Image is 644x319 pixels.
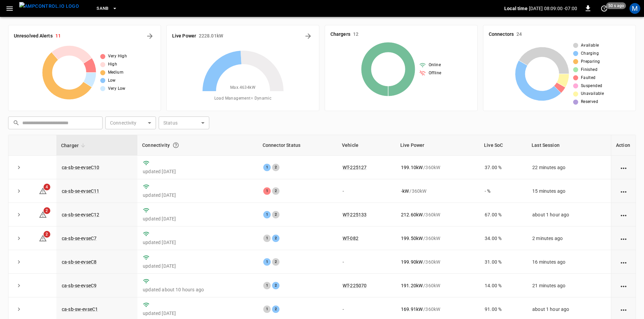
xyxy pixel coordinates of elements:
th: Live Power [396,135,479,156]
button: expand row [14,257,24,267]
h6: 12 [353,31,358,38]
div: action cell options [619,306,628,313]
div: / 360 kW [401,282,474,289]
span: Charger [61,141,87,150]
p: 199.50 kW [401,235,423,242]
button: Connection between the charger and our software. [170,139,182,151]
div: action cell options [619,188,628,194]
span: Suspended [581,83,602,89]
button: expand row [14,210,24,220]
span: Online [429,62,441,69]
th: Vehicle [337,135,396,156]
div: 1 [263,211,271,218]
span: 4 [44,184,50,190]
span: Preparing [581,58,600,65]
button: expand row [14,186,24,196]
p: updated about 10 hours ago [143,286,252,293]
td: - [337,250,396,274]
a: ca-sb-se-evseC11 [62,188,99,194]
p: 212.60 kW [401,211,423,218]
span: Medium [108,69,124,76]
button: SanB [94,2,120,15]
td: 31.00 % [479,250,527,274]
h6: Connectors [489,31,514,38]
div: action cell options [619,164,628,171]
div: / 360 kW [401,164,474,171]
td: 21 minutes ago [527,274,611,297]
div: 1 [263,235,271,242]
span: Very High [108,53,127,60]
p: 199.90 kW [401,259,423,265]
div: 1 [263,187,271,195]
span: 2 [44,207,50,214]
a: ca-sb-se-evseC8 [62,259,97,265]
button: Energy Overview [303,31,314,42]
th: Action [611,135,636,156]
h6: 11 [55,32,61,40]
div: action cell options [619,211,628,218]
span: Faulted [581,75,596,81]
div: 2 [272,235,279,242]
div: / 360 kW [401,306,474,313]
div: action cell options [619,282,628,289]
a: ca-sb-se-evseC9 [62,283,97,288]
td: 14.00 % [479,274,527,297]
a: 2 [39,212,47,217]
span: Charging [581,50,599,57]
h6: Live Power [172,32,196,40]
td: 2 minutes ago [527,227,611,250]
span: Very Low [108,85,126,92]
div: 2 [272,187,279,195]
div: 2 [272,211,279,218]
a: ca-sb-se-evseC7 [62,236,97,241]
button: set refresh interval [599,3,610,14]
h6: 2228.01 kW [199,32,223,40]
button: expand row [14,162,24,172]
h6: Chargers [330,31,350,38]
a: 2 [39,235,47,241]
div: 2 [272,305,279,313]
a: ca-sb-se-evseC10 [62,165,99,170]
th: Last Session [527,135,611,156]
a: WT-082 [343,236,358,241]
td: 22 minutes ago [527,156,611,179]
td: about 1 hour ago [527,203,611,227]
span: Offline [429,70,441,77]
div: 2 [272,164,279,171]
button: expand row [14,281,24,291]
p: 169.91 kW [401,306,423,313]
a: ca-sb-sw-evseC1 [62,307,98,312]
p: 199.10 kW [401,164,423,171]
span: Finished [581,67,597,73]
td: 37.00 % [479,156,527,179]
div: 1 [263,282,271,289]
a: ca-sb-se-evseC12 [62,212,99,217]
span: 2 [44,231,50,238]
h6: 24 [516,31,522,38]
p: updated [DATE] [143,263,252,269]
span: Low [108,77,116,84]
th: Connector Status [258,135,337,156]
button: expand row [14,304,24,314]
img: ampcontrol.io logo [19,2,79,10]
span: 50 s ago [606,2,626,9]
a: WT-225133 [343,212,367,217]
p: updated [DATE] [143,215,252,222]
div: Connectivity [142,139,253,151]
td: 16 minutes ago [527,250,611,274]
div: 1 [263,164,271,171]
td: 67.00 % [479,203,527,227]
div: 1 [263,305,271,313]
td: 34.00 % [479,227,527,250]
span: SanB [97,5,109,12]
span: Max. 4634 kW [230,84,256,91]
p: [DATE] 08:09:00 -07:00 [529,5,577,12]
p: updated [DATE] [143,168,252,175]
a: WT-225070 [343,283,367,288]
div: action cell options [619,259,628,265]
div: profile-icon [629,3,640,14]
p: - kW [401,188,409,194]
a: 4 [39,188,47,193]
div: / 360 kW [401,259,474,265]
div: 1 [263,258,271,266]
